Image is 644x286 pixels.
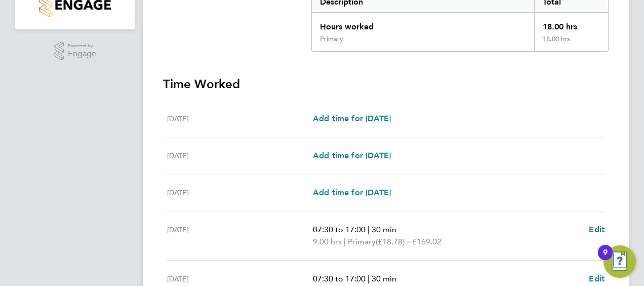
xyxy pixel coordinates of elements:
button: Open Resource Center, 9 new notifications [603,245,636,278]
span: Edit [589,225,605,234]
a: Edit [589,273,605,285]
div: [DATE] [167,113,313,125]
span: Add time for [DATE] [313,151,391,160]
div: [DATE] [167,224,313,248]
span: | [344,237,346,246]
span: £169.02 [412,237,441,246]
span: Powered by [68,42,96,50]
span: | [368,274,370,283]
span: 9.00 hrs [313,237,342,246]
div: Hours worked [312,13,534,35]
span: | [368,225,370,234]
div: [DATE] [167,187,313,199]
span: 30 min [372,225,396,234]
span: Primary [348,236,376,248]
span: Edit [589,274,605,283]
span: (£18.78) = [376,237,412,246]
div: Primary [320,35,343,43]
a: Add time for [DATE] [313,150,391,162]
span: 30 min [372,274,396,283]
span: 07:30 to 17:00 [313,274,366,283]
a: Add time for [DATE] [313,113,391,125]
span: Engage [68,50,96,58]
a: Add time for [DATE] [313,187,391,199]
a: Powered byEngage [54,42,97,61]
div: 18.00 hrs [534,13,608,35]
a: Edit [589,224,605,236]
div: [DATE] [167,150,313,162]
div: 18.00 hrs [534,35,608,51]
span: 07:30 to 17:00 [313,225,366,234]
h3: Time Worked [163,76,609,92]
div: 9 [603,253,608,266]
span: Add time for [DATE] [313,114,391,123]
span: Add time for [DATE] [313,188,391,197]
